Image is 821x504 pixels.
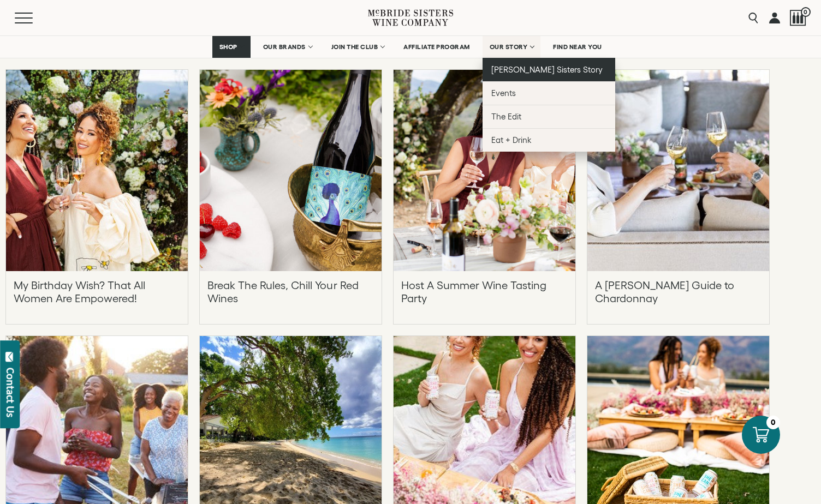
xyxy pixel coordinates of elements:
[491,65,603,74] span: [PERSON_NAME] Sisters Story
[801,7,811,17] span: 0
[324,36,391,58] a: JOIN THE CLUB
[212,36,251,58] a: SHOP
[595,279,761,305] p: A [PERSON_NAME] Guide to Chardonnay
[491,88,516,98] span: Events
[207,279,374,305] p: Break The Rules, Chill Your Red Wines
[14,279,180,305] p: My Birthday Wish? That All Women Are Empowered!
[483,58,615,81] a: [PERSON_NAME] Sisters Story
[256,36,319,58] a: OUR BRANDS
[766,416,780,429] div: 0
[546,36,609,58] a: FIND NEAR YOU
[483,81,615,105] a: Events
[401,279,568,305] p: Host A Summer Wine Tasting Party
[483,36,541,58] a: OUR STORY
[6,70,188,324] a: My Birthday Wish? That All Women Are Empowered! My Birthday Wish? That All Women Are Empowered!
[483,105,615,128] a: The Edit
[394,70,575,324] a: Host A Summer Wine Tasting Party Host A Summer Wine Tasting Party
[483,128,615,152] a: Eat + Drink
[553,43,602,51] span: FIND NEAR YOU
[200,70,382,324] a: Break The Rules, Chill Your Red Wines Break The Rules, Chill Your Red Wines
[15,13,54,23] button: Mobile Menu Trigger
[263,43,306,51] span: OUR BRANDS
[491,112,521,121] span: The Edit
[587,70,769,324] a: A McBride Guide to Chardonnay A [PERSON_NAME] Guide to Chardonnay
[490,43,528,51] span: OUR STORY
[403,43,470,51] span: AFFILIATE PROGRAM
[491,135,532,145] span: Eat + Drink
[219,43,238,51] span: SHOP
[331,43,378,51] span: JOIN THE CLUB
[396,36,477,58] a: AFFILIATE PROGRAM
[5,368,16,417] div: Contact Us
